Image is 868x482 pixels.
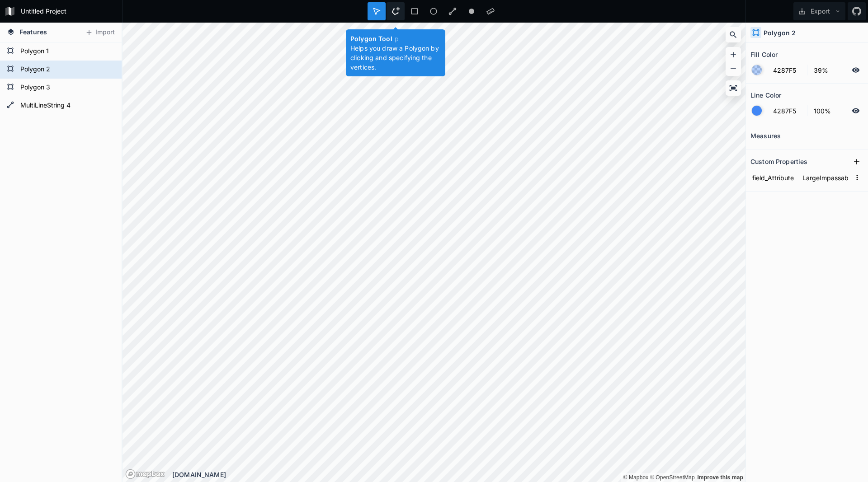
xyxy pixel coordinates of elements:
h4: Polygon Tool [350,34,441,43]
input: Name [750,171,796,184]
span: p [395,35,399,42]
p: Helps you draw a Polygon by clicking and specifying the vertices. [350,43,441,72]
button: Import [80,25,119,40]
h2: Measures [750,129,781,143]
div: [DOMAIN_NAME] [172,470,745,479]
a: Mapbox logo [125,469,165,479]
h2: Fill Color [750,47,778,61]
h2: Custom Properties [750,154,807,168]
h2: Line Color [750,88,781,102]
a: OpenStreetMap [650,474,695,481]
a: Mapbox [623,474,648,481]
input: Empty [801,171,851,184]
h4: Polygon 2 [764,28,796,37]
a: Map feedback [697,474,743,481]
button: Export [793,2,845,20]
span: Features [19,27,47,37]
